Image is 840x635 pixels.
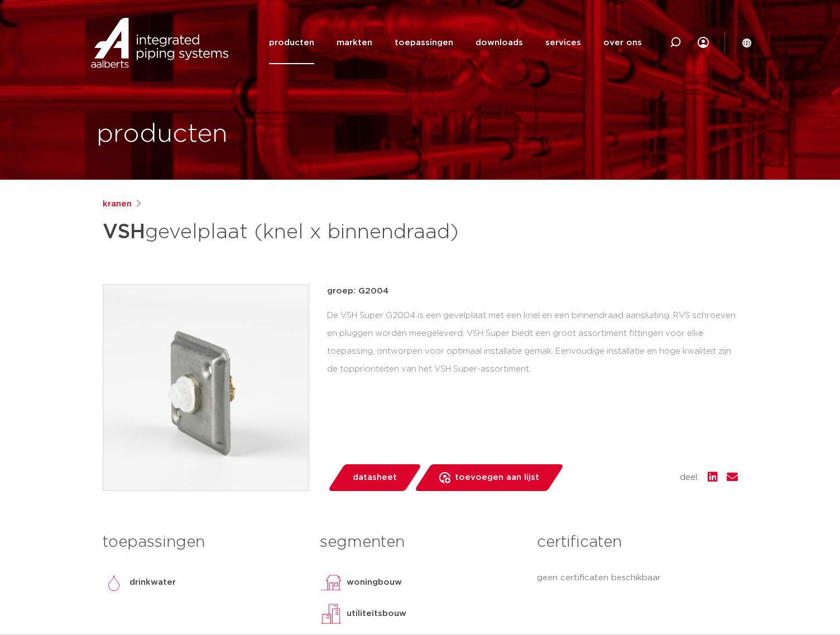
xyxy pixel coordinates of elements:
[320,531,520,554] h3: segmenten
[327,464,422,491] a: datasheet
[476,21,523,64] a: downloads
[97,117,228,152] h1: producten
[680,471,699,484] span: deel:
[103,531,303,554] h3: toepassingen
[537,531,737,554] h3: certificaten
[347,607,406,620] p: utiliteitsbouw
[103,215,522,249] h1: gevelplaat (knel x binnendraad)
[320,571,342,594] img: woningbouw
[698,30,709,55] div: my IPS
[545,21,581,64] a: services
[103,285,309,490] img: Product Image for VSH gevelplaat (knel x binnendraad)
[537,571,737,585] p: geen certificaten beschikbaar
[603,21,642,64] a: over ons
[327,285,738,298] p: groep: G2004
[269,21,642,64] nav: Menu
[395,21,453,64] a: toepassingen
[353,469,397,487] span: datasheet
[455,469,539,487] span: toevoegen aan lijst
[103,222,145,242] strong: VSH
[320,603,342,625] img: utiliteitsbouw
[269,21,314,64] a: producten
[327,307,738,378] div: De VSH Super G2004 is een gevelplaat met een knel en een binnendraad aansluiting. RVS schroeven e...
[129,576,176,589] p: drinkwater
[103,198,132,211] a: kranen
[347,576,402,589] p: woningbouw
[337,21,372,64] a: markten
[103,571,125,594] img: drinkwater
